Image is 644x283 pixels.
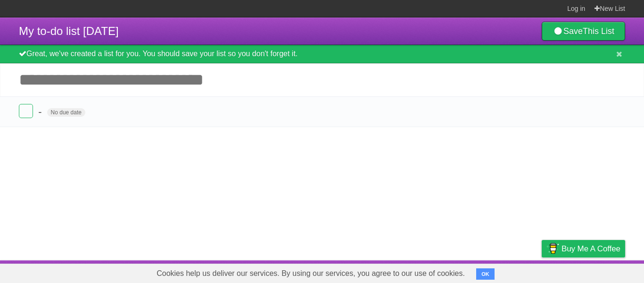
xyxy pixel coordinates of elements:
[546,240,559,257] img: Buy me a coffee
[583,26,614,36] b: This List
[47,108,85,117] span: No due date
[147,264,474,283] span: Cookies help us deliver our services. By using our services, you agree to our use of cookies.
[19,25,119,37] span: My to-do list [DATE]
[542,240,625,257] a: Buy me a coffee
[416,263,436,281] a: About
[542,22,625,41] a: SaveThis List
[566,263,625,281] a: Suggest a feature
[529,263,554,281] a: Privacy
[561,240,620,257] span: Buy me a coffee
[476,268,495,280] button: OK
[447,263,486,281] a: Developers
[497,263,518,281] a: Terms
[38,106,44,118] span: -
[19,104,33,118] label: Done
